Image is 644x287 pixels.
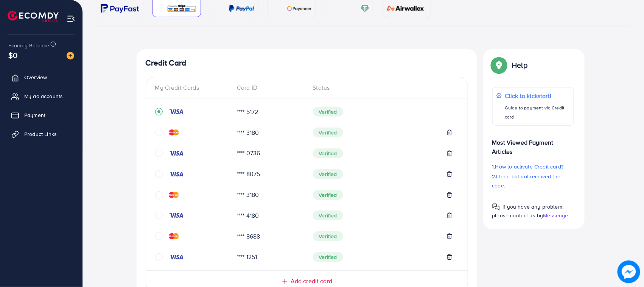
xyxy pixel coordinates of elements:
span: Add credit card [291,277,332,285]
span: Verified [313,128,343,137]
span: Payment [24,111,45,119]
div: Card ID [231,83,307,92]
svg: circle [155,212,163,219]
img: card [384,4,427,13]
img: card [361,4,369,13]
svg: circle [155,253,163,261]
img: credit [169,212,184,218]
p: 2. [492,172,574,190]
span: Overview [24,73,47,81]
span: Verified [313,148,343,158]
span: Verified [313,252,343,262]
svg: circle [155,191,163,199]
a: Payment [6,108,77,123]
img: logo [8,11,59,22]
img: image [618,261,639,282]
p: 1. [492,162,574,171]
span: Verified [313,190,343,200]
span: If you have any problem, please contact us by [492,203,564,219]
span: I tried but not received the code. [492,173,561,189]
a: Product Links [6,126,77,142]
img: menu [67,14,75,23]
div: My Credit Cards [155,83,231,92]
svg: circle [155,150,163,157]
svg: circle [155,129,163,136]
span: Product Links [24,130,57,138]
img: credit [169,109,184,115]
img: credit [169,150,184,156]
span: My ad accounts [24,92,63,100]
h4: Credit Card [146,58,468,68]
a: Overview [6,70,77,85]
img: card [287,4,312,13]
svg: circle [155,170,163,178]
img: card [101,4,139,13]
img: Popup guide [492,58,506,72]
img: Popup guide [492,203,500,211]
a: My ad accounts [6,89,77,104]
img: credit [169,129,179,136]
span: $0 [8,50,17,61]
span: Verified [313,211,343,220]
span: Verified [313,231,343,241]
p: Help [512,61,528,70]
span: Messenger [543,212,570,219]
img: credit [169,254,184,260]
p: Most Viewed Payment Articles [492,132,574,156]
img: credit [169,192,179,198]
p: Guide to payment via Credit card [505,103,569,122]
img: credit [169,233,179,239]
img: image [67,52,74,59]
img: card [167,4,197,13]
span: How to activate Credit card? [495,163,563,170]
img: card [229,4,254,13]
div: Status [307,83,459,92]
svg: circle [155,232,163,240]
span: Verified [313,169,343,179]
span: Ecomdy Balance [8,42,49,49]
span: Verified [313,107,343,117]
img: credit [169,171,184,177]
p: Click to kickstart! [505,91,569,100]
svg: record circle [155,108,163,115]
